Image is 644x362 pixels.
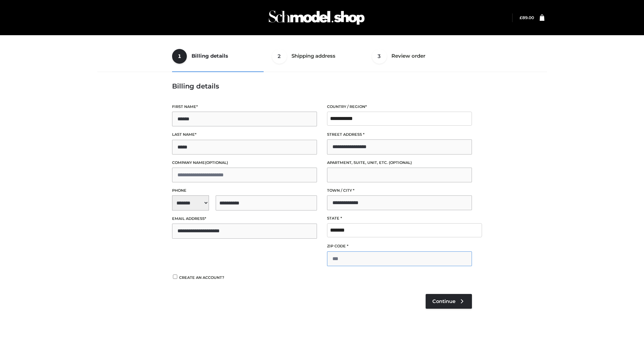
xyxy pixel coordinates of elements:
label: Last name [172,131,317,138]
label: Street address [327,131,472,138]
input: Create an account? [172,275,178,279]
label: ZIP Code [327,243,472,249]
img: Schmodel Admin 964 [266,4,367,31]
label: Town / City [327,187,472,194]
bdi: 89.00 [520,15,534,20]
span: (optional) [389,160,412,165]
label: Email address [172,216,317,222]
label: Country / Region [327,104,472,110]
a: £89.00 [520,15,534,20]
label: Company name [172,160,317,166]
span: Create an account? [179,275,224,280]
a: Continue [426,294,472,309]
span: £ [520,15,522,20]
label: Phone [172,187,317,194]
h3: Billing details [172,82,472,90]
span: (optional) [205,160,228,165]
span: Continue [432,298,455,304]
label: First name [172,104,317,110]
label: Apartment, suite, unit, etc. [327,160,472,166]
label: State [327,215,472,222]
